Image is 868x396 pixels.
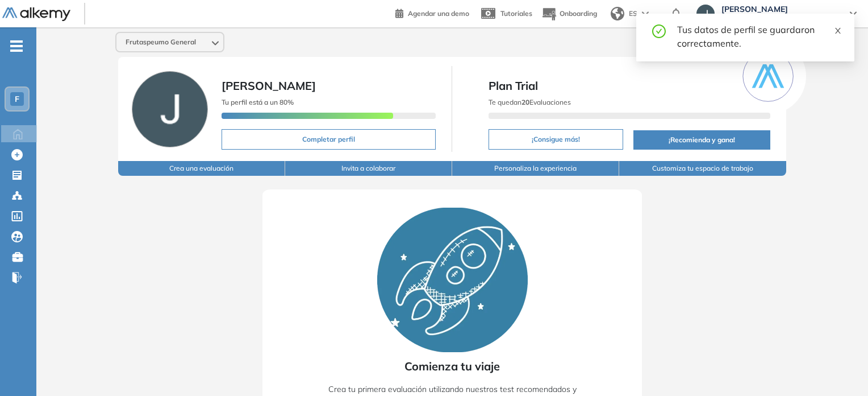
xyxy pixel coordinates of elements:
[489,129,623,150] button: ¡Consigue más!
[652,23,666,38] span: check-circle
[404,358,500,375] span: Comienza tu viaje
[633,130,770,150] button: ¡Recomienda y gana!
[834,27,842,35] span: close
[489,77,770,94] span: Plan Trial
[677,23,841,50] div: Tus datos de perfil se guardaron correctamente.
[2,7,70,22] img: Logo
[489,98,571,106] span: Te quedan Evaluaciones
[395,6,469,19] a: Agendar una demo
[10,45,23,47] i: -
[222,129,436,150] button: Completar perfil
[222,79,316,93] span: [PERSON_NAME]
[663,264,868,396] div: Widget de chat
[118,161,285,176] button: Crea una evaluación
[721,5,838,14] span: [PERSON_NAME]
[377,208,528,352] img: Rocket
[408,9,469,18] span: Agendar una demo
[611,7,624,20] img: world
[541,2,597,26] button: Onboarding
[642,11,649,16] img: arrow
[132,71,208,147] img: Foto de perfil
[619,161,786,176] button: Customiza tu espacio de trabajo
[126,38,196,47] span: Frutaspeumo General
[629,9,637,19] span: ES
[222,98,294,106] span: Tu perfil está a un 80%
[500,9,532,18] span: Tutoriales
[452,161,619,176] button: Personaliza la experiencia
[15,94,19,104] span: F
[521,98,529,106] b: 20
[560,9,597,18] span: Onboarding
[285,161,452,176] button: Invita a colaborar
[663,264,868,396] iframe: Chat Widget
